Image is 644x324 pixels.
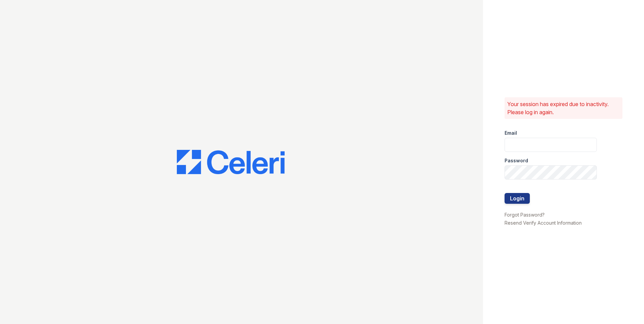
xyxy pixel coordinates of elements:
[505,220,582,226] a: Resend Verify Account Information
[505,157,528,164] label: Password
[507,100,620,116] p: Your session has expired due to inactivity. Please log in again.
[505,130,517,136] label: Email
[505,193,530,204] button: Login
[505,212,545,218] a: Forgot Password?
[177,150,285,174] img: CE_Logo_Blue-a8612792a0a2168367f1c8372b55b34899dd931a85d93a1a3d3e32e68fde9ad4.png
